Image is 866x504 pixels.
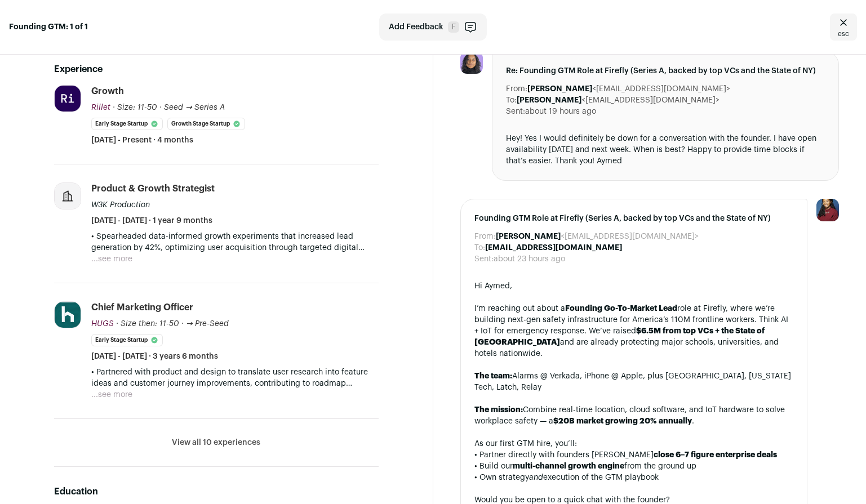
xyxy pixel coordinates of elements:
span: esc [838,29,849,38]
b: [EMAIL_ADDRESS][DOMAIN_NAME] [485,244,622,252]
div: • Own strategy execution of the GTM playbook [474,472,794,483]
img: company-logo-placeholder-414d4e2ec0e2ddebbe968bf319fdfe5acfe0c9b87f798d344e800bc9a89632a0.png [55,183,81,209]
li: Early Stage Startup [91,118,163,130]
strong: The team: [474,372,512,380]
p: • Spearheaded data-informed growth experiments that increased lead generation by 42%, optimizing ... [91,231,379,253]
div: Product & Growth Strategist [91,182,215,195]
dd: <[EMAIL_ADDRESS][DOMAIN_NAME]> [496,231,699,242]
p: • Partnered with product and design to translate user research into feature ideas and customer jo... [91,367,379,389]
span: [DATE] - Present · 4 months [91,135,193,146]
b: [PERSON_NAME] [527,85,592,93]
em: and [529,474,543,481]
div: Chief Marketing Officer [91,301,193,314]
span: [DATE] - [DATE] · 1 year 9 months [91,215,212,226]
div: I’m reaching out about a role at Firefly, where we’re building next-gen safety infrastructure for... [474,303,794,359]
strong: multi-channel growth engine [513,462,624,470]
button: ...see more [91,253,132,265]
span: · [181,318,184,329]
button: View all 10 experiences [172,437,260,448]
img: 03c779021f52abc0ca641a463121ee325dc91361321d2611e343470c001a0249.jpg [460,51,483,74]
span: HUGS [91,320,114,328]
strong: Founding GTM: 1 of 1 [9,21,88,33]
span: F [448,21,459,33]
strong: close 6–7 figure enterprise deals [654,451,777,459]
span: W3K Production [91,201,150,209]
h2: Education [54,485,379,498]
span: · [159,102,162,113]
b: [PERSON_NAME] [517,96,581,104]
div: • Partner directly with founders [PERSON_NAME] [474,449,794,461]
div: Alarms @ Verkada, iPhone @ Apple, plus [GEOGRAPHIC_DATA], [US_STATE] Tech, Latch, Relay [474,371,794,393]
span: Rillet [91,104,110,111]
div: Hey! Yes I would definitely be down for a conversation with the founder. I have open availability... [506,133,825,167]
img: 7bdebe9acd55a08c37558a3356c2f25052a02b2ff6eab15d29a4ea0019b69eb8.jpg [55,86,81,111]
div: Hi Aymed, [474,280,794,292]
li: Early Stage Startup [91,334,163,346]
dd: <[EMAIL_ADDRESS][DOMAIN_NAME]> [527,83,730,95]
img: 10010497-medium_jpg [816,199,839,221]
img: 624bf8896735aae41b17e4faf3d71db16821111a1dc32785d1fb3f7bde299a4c.jpg [55,302,81,328]
span: Add Feedback [389,21,443,33]
strong: $20B market growing 20% annually [553,417,692,425]
div: Combine real-time location, cloud software, and IoT hardware to solve workplace safety — a . [474,404,794,427]
dt: From: [474,231,496,242]
dd: <[EMAIL_ADDRESS][DOMAIN_NAME]> [517,95,720,106]
span: → Pre-Seed [186,320,229,328]
a: Close [830,14,857,41]
dt: Sent: [506,106,525,117]
dt: Sent: [474,253,494,265]
strong: The mission: [474,406,523,414]
dd: about 23 hours ago [494,253,565,265]
b: [PERSON_NAME] [496,233,561,240]
li: Growth Stage Startup [167,118,245,130]
dt: From: [506,83,527,95]
strong: Founding Go-To-Market Lead [565,305,677,313]
dt: To: [506,95,517,106]
h2: Experience [54,63,379,76]
span: Seed → Series A [164,104,225,111]
button: Add Feedback F [379,14,487,41]
dd: about 19 hours ago [525,106,596,117]
span: · Size then: 11-50 [116,320,179,328]
div: • Build our from the ground up [474,461,794,472]
dt: To: [474,242,485,253]
div: As our first GTM hire, you’ll: [474,438,794,449]
span: [DATE] - [DATE] · 3 years 6 months [91,351,218,362]
span: Founding GTM Role at Firefly (Series A, backed by top VCs and the State of NY) [474,213,794,224]
span: · Size: 11-50 [113,104,157,111]
div: Growth [91,85,124,97]
button: ...see more [91,389,132,400]
span: Re: Founding GTM Role at Firefly (Series A, backed by top VCs and the State of NY) [506,65,825,77]
strong: $6.5M from top VCs + the State of [GEOGRAPHIC_DATA] [474,327,765,346]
